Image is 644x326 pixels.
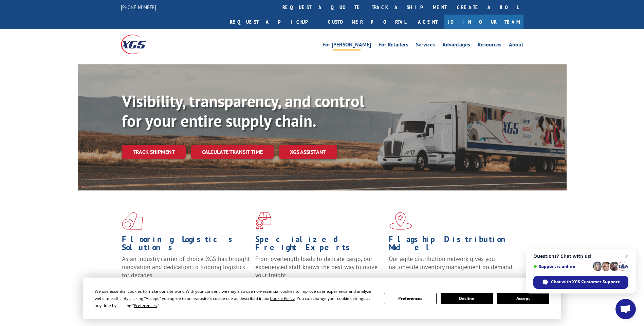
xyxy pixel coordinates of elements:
[122,235,250,255] h1: Flooring Logistics Solutions
[83,278,561,319] div: Cookie Consent Prompt
[478,42,501,49] a: Resources
[134,303,157,308] span: Preferences
[509,42,523,49] a: About
[255,255,384,285] p: From overlength loads to delicate cargo, our experienced staff knows the best way to move your fr...
[389,255,514,271] span: Our agile distribution network gives you nationwide inventory management on demand.
[323,15,411,29] a: Customer Portal
[442,42,470,49] a: Advantages
[497,293,549,304] button: Accept
[416,42,435,49] a: Services
[279,145,337,159] a: XGS ASSISTANT
[379,42,408,49] a: For Retailers
[533,276,628,289] div: Chat with XGS Customer Support
[191,145,274,159] a: Calculate transit time
[389,277,473,285] a: Learn More >
[615,299,636,319] div: Open chat
[121,4,156,11] a: [PHONE_NUMBER]
[533,253,628,259] span: Questions? Chat with us!
[122,212,143,230] img: xgs-icon-total-supply-chain-intelligence-red
[551,279,620,285] span: Chat with XGS Customer Support
[270,296,295,301] span: Cookie Policy
[122,255,250,279] span: As an industry carrier of choice, XGS has brought innovation and dedication to flooring logistics...
[389,235,517,255] h1: Flagship Distribution Model
[411,15,444,29] a: Agent
[122,145,186,159] a: Track shipment
[255,212,271,230] img: xgs-icon-focused-on-flooring-red
[444,15,523,29] a: Join Our Team
[95,288,376,309] div: We use essential cookies to make our site work. With your consent, we may also use non-essential ...
[255,235,384,255] h1: Specialized Freight Experts
[389,212,412,230] img: xgs-icon-flagship-distribution-model-red
[533,264,590,269] span: Support is online
[384,293,436,304] button: Preferences
[225,15,323,29] a: Request a pickup
[623,252,631,260] span: Close chat
[323,42,371,49] a: For [PERSON_NAME]
[122,90,364,131] b: Visibility, transparency, and control for your entire supply chain.
[441,293,493,304] button: Decline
